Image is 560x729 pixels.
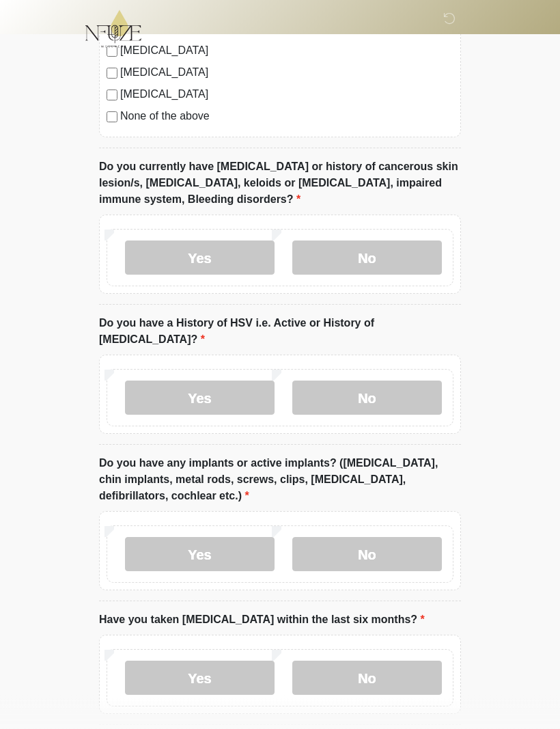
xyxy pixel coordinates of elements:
label: Yes [125,381,275,415]
label: None of the above [120,109,453,125]
label: [MEDICAL_DATA] [120,87,453,103]
label: Yes [125,241,275,275]
label: Yes [125,661,275,696]
label: Have you taken [MEDICAL_DATA] within the last six months? [99,612,425,629]
label: [MEDICAL_DATA] [120,65,453,81]
label: No [292,538,442,572]
label: Do you have a History of HSV i.e. Active or History of [MEDICAL_DATA]? [99,316,461,348]
label: Do you have any implants or active implants? ([MEDICAL_DATA], chin implants, metal rods, screws, ... [99,456,461,505]
label: No [292,381,442,415]
input: [MEDICAL_DATA] [107,68,117,79]
input: [MEDICAL_DATA] [107,90,117,101]
label: No [292,241,442,275]
label: Yes [125,538,275,572]
img: NFuze Wellness Logo [85,10,141,48]
label: No [292,661,442,696]
input: None of the above [107,112,117,123]
label: Do you currently have [MEDICAL_DATA] or history of cancerous skin lesion/s, [MEDICAL_DATA], keloi... [99,159,461,208]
